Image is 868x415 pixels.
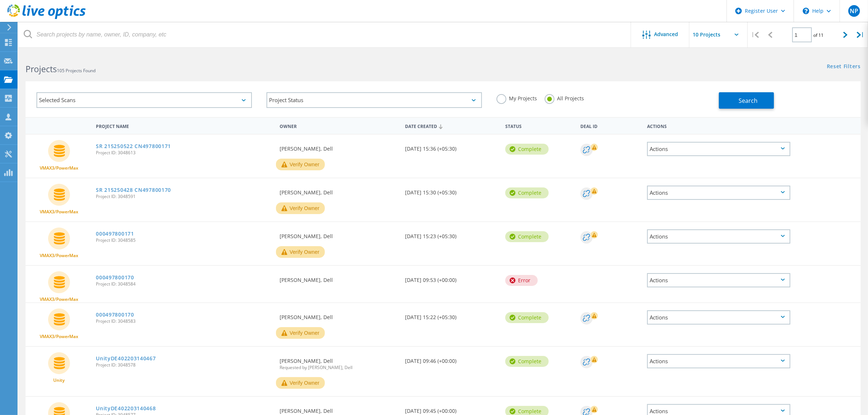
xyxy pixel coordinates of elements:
[276,377,325,389] button: Verify Owner
[40,166,78,170] span: VMAX3/PowerMax
[276,222,401,246] div: [PERSON_NAME], Dell
[827,64,861,70] a: Reset Filters
[505,187,549,198] div: Complete
[96,275,134,280] a: 000497800170
[96,231,134,236] a: 000497800171
[647,186,790,200] div: Actions
[505,231,549,242] div: Complete
[96,151,272,155] span: Project ID: 3048613
[814,32,824,38] span: of 11
[401,119,502,133] div: Date Created
[739,97,758,105] span: Search
[647,142,790,156] div: Actions
[647,354,790,368] div: Actions
[545,94,584,101] label: All Projects
[401,222,502,246] div: [DATE] 15:23 (+05:30)
[96,187,171,193] a: SR 215250428 CN497800170
[643,119,794,132] div: Actions
[276,266,401,290] div: [PERSON_NAME], Dell
[719,92,774,109] button: Search
[96,363,272,367] span: Project ID: 3048578
[96,312,134,317] a: 000497800170
[40,334,78,339] span: VMAX3/PowerMax
[96,319,272,323] span: Project ID: 3048583
[505,144,549,155] div: Complete
[276,178,401,202] div: [PERSON_NAME], Dell
[280,365,398,370] span: Requested by [PERSON_NAME], Dell
[266,92,482,108] div: Project Status
[96,406,156,411] a: UnityDE402203140468
[748,22,763,48] div: |
[505,275,538,286] div: Error
[502,119,577,132] div: Status
[577,119,643,132] div: Deal Id
[276,303,401,327] div: [PERSON_NAME], Dell
[40,253,78,258] span: VMAX3/PowerMax
[401,266,502,290] div: [DATE] 09:53 (+00:00)
[505,312,549,323] div: Complete
[276,202,325,214] button: Verify Owner
[853,22,868,48] div: |
[96,356,156,361] a: UnityDE402203140467
[276,327,325,339] button: Verify Owner
[276,119,401,132] div: Owner
[276,135,401,159] div: [PERSON_NAME], Dell
[654,32,678,37] span: Advanced
[36,92,252,108] div: Selected Scans
[92,119,276,132] div: Project Name
[401,135,502,159] div: [DATE] 15:36 (+05:30)
[401,303,502,327] div: [DATE] 15:22 (+05:30)
[803,8,809,14] svg: \n
[276,347,401,377] div: [PERSON_NAME], Dell
[26,63,57,75] b: Projects
[96,144,171,149] a: SR 215250522 CN497800171
[276,246,325,258] button: Verify Owner
[57,67,96,74] span: 105 Projects Found
[40,297,78,302] span: VMAX3/PowerMax
[96,282,272,286] span: Project ID: 3048584
[850,8,858,14] span: NP
[647,310,790,325] div: Actions
[53,378,65,383] span: Unity
[647,229,790,244] div: Actions
[40,210,78,214] span: VMAX3/PowerMax
[7,15,86,20] a: Live Optics Dashboard
[497,94,537,101] label: My Projects
[276,159,325,170] button: Verify Owner
[505,356,549,367] div: Complete
[647,273,790,287] div: Actions
[18,22,631,47] input: Search projects by name, owner, ID, company, etc
[401,178,502,202] div: [DATE] 15:30 (+05:30)
[96,238,272,243] span: Project ID: 3048585
[401,347,502,371] div: [DATE] 09:46 (+00:00)
[96,194,272,199] span: Project ID: 3048591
